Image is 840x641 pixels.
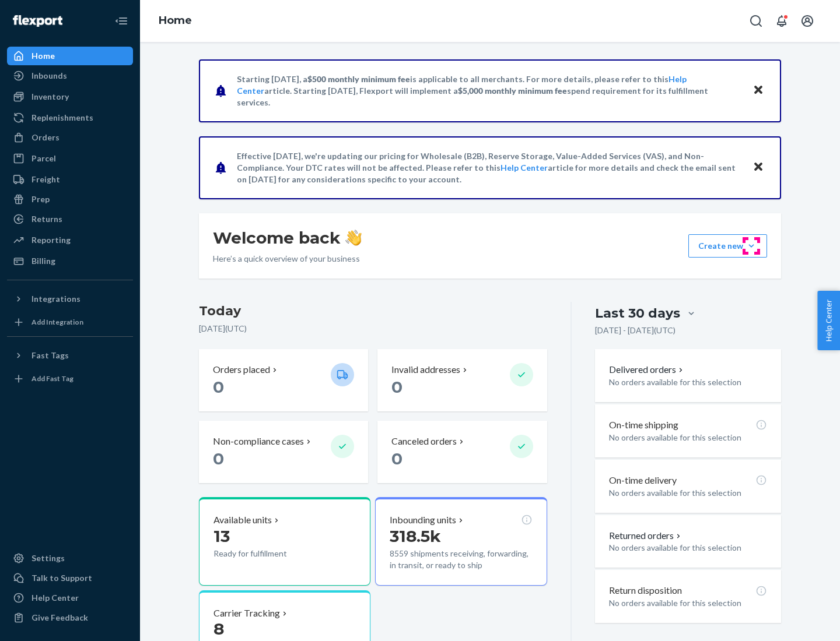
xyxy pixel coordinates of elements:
[7,128,133,147] a: Orders
[7,313,133,332] a: Add Integration
[32,350,69,361] div: Fast Tags
[390,513,456,527] p: Inbounding units
[149,4,201,38] ol: breadcrumbs
[377,421,547,483] button: Canceled orders 0
[609,376,767,388] p: No orders available for this selection
[391,363,460,376] p: Invalid addresses
[213,526,230,546] span: 13
[7,549,133,568] a: Settings
[7,108,133,127] a: Replenishments
[390,548,532,571] p: 8559 shipments receiving, forwarding, in transit, or ready to ship
[391,449,402,469] span: 0
[32,91,69,103] div: Inventory
[609,432,767,443] p: No orders available for this selection
[32,572,92,584] div: Talk to Support
[7,190,133,209] a: Prep
[7,252,133,270] a: Billing
[7,231,133,249] a: Reporting
[32,255,55,267] div: Billing
[7,210,133,228] a: Returns
[32,234,71,246] div: Reporting
[770,9,793,33] button: Open notifications
[609,363,685,376] button: Delivered orders
[377,349,547,411] button: Invalid addresses 0
[32,174,60,185] div: Freight
[458,86,567,96] span: $5,000 monthly minimum fee
[32,293,80,305] div: Integrations
[110,9,133,33] button: Close Navigation
[375,497,547,586] button: Inbounding units318.5k8559 shipments receiving, forwarding, in transit, or ready to ship
[688,234,767,258] button: Create new
[609,584,682,597] p: Return disposition
[32,132,60,143] div: Orders
[32,592,79,604] div: Help Center
[609,542,767,554] p: No orders available for this selection
[237,150,741,185] p: Effective [DATE], we're updating our pricing for Wholesale (B2B), Reserve Storage, Value-Added Se...
[13,15,62,27] img: Flexport logo
[32,612,88,624] div: Give Feedback
[159,14,192,27] a: Home
[213,377,224,397] span: 0
[744,9,768,33] button: Open Search Box
[32,70,67,82] div: Inbounds
[345,230,362,246] img: hand-wave emoji
[609,529,683,543] button: Returned orders
[213,227,362,248] h1: Welcome back
[609,474,677,487] p: On-time delivery
[7,346,133,365] button: Fast Tags
[199,302,547,320] h3: Today
[32,213,62,225] div: Returns
[199,497,370,586] button: Available units13Ready for fulfillment
[213,607,280,620] p: Carrier Tracking
[609,418,678,432] p: On-time shipping
[751,82,766,99] button: Close
[7,170,133,189] a: Freight
[595,325,675,336] p: [DATE] - [DATE] ( UTC )
[817,291,840,350] button: Help Center
[501,163,548,172] a: Help Center
[796,9,819,33] button: Open account menu
[7,369,133,388] a: Add Fast Tag
[213,548,321,559] p: Ready for fulfillment
[7,589,133,607] a: Help Center
[609,487,767,499] p: No orders available for this selection
[213,253,362,265] p: Here’s a quick overview of your business
[307,74,410,84] span: $500 monthly minimum fee
[32,112,93,124] div: Replenishments
[237,73,741,108] p: Starting [DATE], a is applicable to all merchants. For more details, please refer to this article...
[7,290,133,308] button: Integrations
[391,435,457,448] p: Canceled orders
[7,47,133,65] a: Home
[213,435,304,448] p: Non-compliance cases
[7,149,133,168] a: Parcel
[213,449,224,469] span: 0
[32,193,50,205] div: Prep
[7,87,133,106] a: Inventory
[390,526,441,546] span: 318.5k
[32,552,65,564] div: Settings
[199,349,368,411] button: Orders placed 0
[199,421,368,483] button: Non-compliance cases 0
[32,317,83,327] div: Add Integration
[7,608,133,627] button: Give Feedback
[32,50,55,62] div: Home
[32,374,73,383] div: Add Fast Tag
[213,363,270,376] p: Orders placed
[213,619,224,639] span: 8
[7,66,133,85] a: Inbounds
[595,304,680,322] div: Last 30 days
[391,377,402,397] span: 0
[751,159,766,176] button: Close
[199,323,547,334] p: [DATE] ( UTC )
[213,513,272,527] p: Available units
[7,569,133,587] a: Talk to Support
[32,153,56,164] div: Parcel
[609,597,767,609] p: No orders available for this selection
